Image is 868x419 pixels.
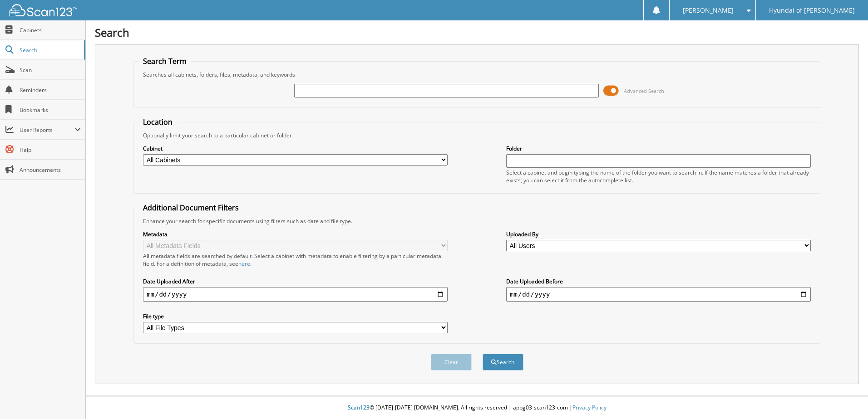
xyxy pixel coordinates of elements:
a: Privacy Policy [572,404,607,411]
div: All metadata fields are searched by default. Select a cabinet with metadata to enable filtering b... [143,252,448,268]
button: Search [483,354,523,370]
div: Select a cabinet and begin typing the name of the folder you want to search in. If the name match... [506,169,811,184]
label: Cabinet [143,145,448,152]
div: Optionally limit your search to a particular cabinet or folder [138,132,815,139]
span: Search [20,46,79,54]
label: Date Uploaded After [143,278,448,285]
input: end [506,287,811,302]
span: Help [20,146,81,154]
h1: Search [95,25,859,40]
input: start [143,287,448,302]
span: Scan [20,66,81,74]
span: Announcements [20,166,81,174]
button: Clear [431,354,472,370]
span: Cabinets [20,26,81,34]
label: Uploaded By [506,230,811,238]
a: here [238,260,250,268]
label: Folder [506,145,811,152]
label: File type [143,312,448,320]
label: Date Uploaded Before [506,278,811,285]
span: Bookmarks [20,106,81,114]
label: Metadata [143,230,448,238]
span: Reminders [20,86,81,94]
span: User Reports [20,126,74,134]
legend: Additional Document Filters [138,203,243,213]
legend: Search Term [138,56,191,66]
span: [PERSON_NAME] [683,8,734,13]
span: Scan123 [348,404,370,411]
div: Enhance your search for specific documents using filters such as date and file type. [138,217,815,225]
div: Searches all cabinets, folders, files, metadata, and keywords [138,71,815,78]
span: Hyundai of [PERSON_NAME] [769,8,855,13]
img: scan123-logo-white.svg [9,4,77,16]
legend: Location [138,117,177,127]
span: Advanced Search [624,88,664,94]
div: © [DATE]-[DATE] [DOMAIN_NAME]. All rights reserved | appg03-scan123-com | [86,397,868,419]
